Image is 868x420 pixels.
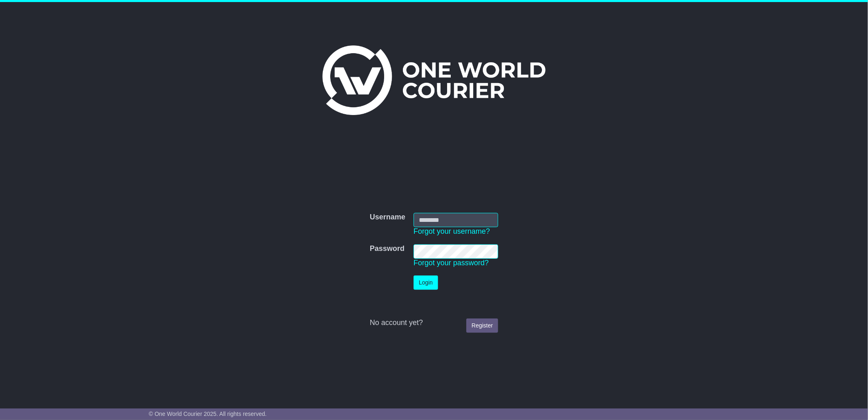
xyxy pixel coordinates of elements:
[414,275,438,290] button: Login
[414,259,489,267] a: Forgot your password?
[370,318,498,327] div: No account yet?
[466,318,498,333] a: Register
[322,45,546,115] img: One World
[370,244,405,253] label: Password
[370,213,405,222] label: Username
[414,227,490,235] a: Forgot your username?
[149,411,267,417] span: © One World Courier 2025. All rights reserved.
